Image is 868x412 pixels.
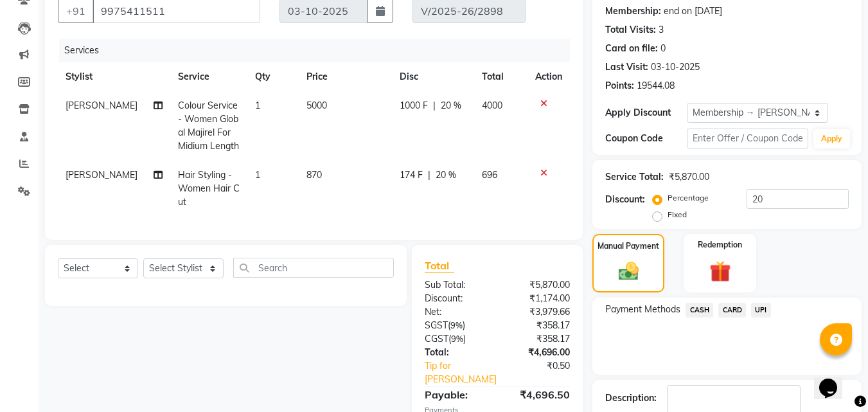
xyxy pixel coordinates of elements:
div: Net: [415,305,497,319]
span: 9% [451,334,463,344]
label: Fixed [668,209,687,220]
div: Payable: [415,387,497,402]
span: | [428,168,430,182]
div: ₹5,870.00 [497,278,580,292]
div: Sub Total: [415,278,497,292]
div: ₹358.17 [497,332,580,346]
span: CARD [718,303,746,318]
th: Price [299,62,392,91]
span: SGST [425,319,448,331]
span: Payment Methods [605,303,680,316]
div: ₹1,174.00 [497,292,580,305]
span: Colour Service - Women Global Majirel For Midium Length [178,100,239,152]
span: 870 [306,169,322,181]
div: ₹4,696.00 [497,346,580,359]
span: [PERSON_NAME] [66,169,137,181]
span: Total [425,259,454,273]
div: Total Visits: [605,23,656,37]
span: UPI [751,303,771,318]
div: ₹3,979.66 [497,305,580,319]
button: Apply [813,129,850,148]
div: 03-10-2025 [651,60,700,74]
div: Card on file: [605,42,658,55]
th: Qty [247,62,299,91]
span: 5000 [306,100,327,111]
div: Discount: [415,292,497,305]
div: 3 [659,23,664,37]
span: CASH [686,303,713,318]
label: Manual Payment [598,240,659,252]
span: 696 [482,169,497,181]
th: Disc [392,62,474,91]
span: Hair Styling - Women Hair Cut [178,169,240,208]
input: Enter Offer / Coupon Code [687,129,808,148]
div: Apply Discount [605,106,686,120]
th: Stylist [58,62,170,91]
input: Search [233,258,394,278]
span: 20 % [441,99,461,112]
div: Total: [415,346,497,359]
iframe: chat widget [814,361,855,399]
span: 4000 [482,100,502,111]
div: Services [59,39,580,62]
span: | [433,99,436,112]
div: ₹4,696.50 [497,387,580,402]
span: CGST [425,333,448,345]
div: ₹5,870.00 [669,170,709,184]
div: Discount: [605,193,645,206]
label: Redemption [698,239,742,251]
div: Description: [605,391,657,405]
div: ( ) [415,319,497,332]
div: Points: [605,79,634,93]
div: ₹358.17 [497,319,580,332]
img: _cash.svg [612,260,645,283]
div: Coupon Code [605,132,686,145]
a: Tip for [PERSON_NAME] [415,359,511,386]
div: 0 [660,42,666,55]
div: ( ) [415,332,497,346]
img: _gift.svg [703,258,738,285]
th: Service [170,62,247,91]
div: Membership: [605,4,661,18]
th: Action [527,62,570,91]
div: end on [DATE] [664,4,722,18]
span: 174 F [400,168,423,182]
span: 9% [450,320,463,330]
span: [PERSON_NAME] [66,100,137,111]
label: Percentage [668,192,709,204]
span: 1 [255,100,260,111]
th: Total [474,62,528,91]
span: 1000 F [400,99,428,112]
div: ₹0.50 [511,359,580,386]
div: 19544.08 [637,79,675,93]
span: 20 % [436,168,456,182]
div: Last Visit: [605,60,648,74]
div: Service Total: [605,170,664,184]
span: 1 [255,169,260,181]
